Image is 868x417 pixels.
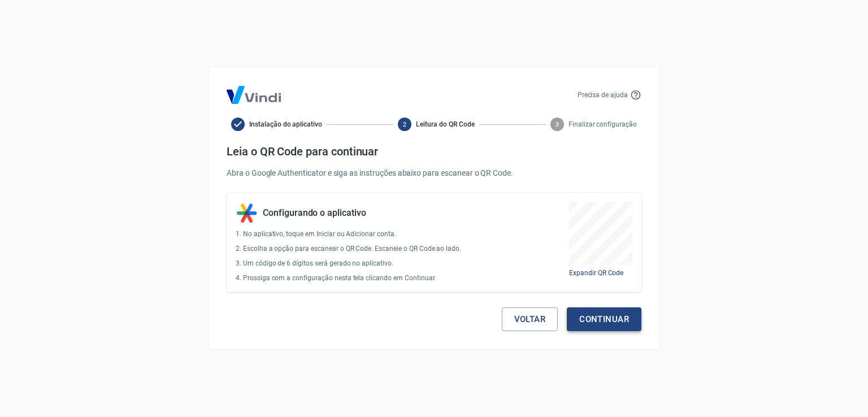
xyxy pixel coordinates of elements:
text: 2 [403,121,406,128]
span: Finalizar configuração [568,119,637,129]
span: Expandir QR Code [569,269,623,277]
button: Expandir QR Code [569,268,623,278]
p: 1. No aplicativo, toque em Iniciar ou Adicionar conta. [236,229,461,239]
img: Logo Vind [227,86,281,104]
text: 3 [555,121,559,128]
p: Precisa de ajuda [578,90,628,100]
h4: Leia o QR Code para continuar [227,145,641,158]
p: 4. Prossiga com a configuração nesta tela clicando em Continuar. [236,273,461,283]
p: 3. Um código de 6 dígitos será gerado no aplicativo. [236,258,461,268]
p: Abra o Google Authenticator e siga as instruções abaixo para escanear o QR Code. [227,167,641,179]
p: 2. Escolha a opção para escanear o QR Code. Escaneie o QR Code ao lado. [236,244,461,254]
h5: Configurando o aplicativo [263,207,366,219]
button: Voltar [502,307,558,331]
span: Instalação do aplicativo [249,119,322,129]
span: Leitura do QR Code [416,119,474,129]
img: Authenticator [236,202,258,224]
button: Continuar [567,307,641,331]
